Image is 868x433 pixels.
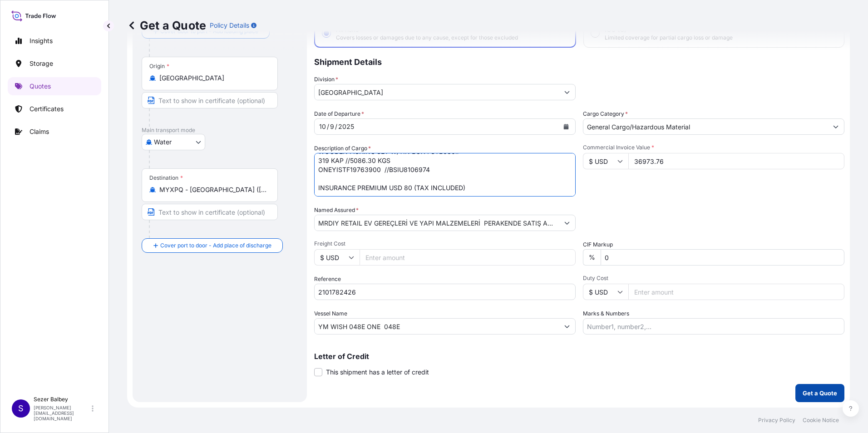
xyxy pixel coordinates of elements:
button: Show suggestions [828,118,844,135]
span: Freight Cost [314,240,576,247]
p: [PERSON_NAME][EMAIL_ADDRESS][DOMAIN_NAME] [34,405,90,421]
button: Cover port to door - Add place of discharge [142,238,283,253]
a: Claims [8,123,101,141]
a: Quotes [8,77,101,95]
a: Storage [8,54,101,73]
input: Text to appear on certificate [142,204,278,220]
span: S [18,404,24,413]
p: Claims [30,127,49,136]
span: Cover port to door - Add place of discharge [160,241,271,250]
label: Cargo Category [583,109,628,118]
p: Insights [30,36,53,45]
a: Certificates [8,100,101,118]
input: Enter percentage [601,249,844,266]
label: Named Assured [314,206,359,215]
p: Quotes [30,82,51,91]
input: Your internal reference [314,284,576,300]
input: Number1, number2,... [583,318,844,335]
input: Text to appear on certificate [142,92,278,108]
p: Letter of Credit [314,353,844,360]
label: CIF Markup [583,240,613,249]
input: Destination [159,185,266,194]
input: Type to search division [315,84,559,100]
a: Privacy Policy [758,417,795,424]
div: year, [337,121,355,132]
button: Select transport [142,134,205,150]
input: Origin [159,74,266,83]
label: Vessel Name [314,309,347,318]
p: Storage [30,59,53,68]
p: Policy Details [210,21,249,30]
div: / [335,121,337,132]
input: Type to search vessel name or IMO [315,318,559,335]
span: Commercial Invoice Value [583,144,844,151]
span: Date of Departure [314,109,364,118]
input: Select a commodity type [583,118,828,135]
a: Cookie Notice [803,417,839,424]
button: Show suggestions [559,84,575,100]
span: This shipment has a letter of credit [326,368,429,377]
button: Show suggestions [559,215,575,231]
div: Origin [149,63,169,70]
a: Insights [8,32,101,50]
p: Get a Quote [803,389,837,398]
input: Full name [315,215,559,231]
button: Show suggestions [559,318,575,335]
button: Get a Quote [795,384,844,402]
label: Division [314,75,338,84]
label: Description of Cargo [314,144,371,153]
input: Type amount [628,153,844,169]
label: Reference [314,275,341,284]
p: Certificates [30,104,64,113]
p: Main transport mode [142,127,298,134]
div: / [327,121,329,132]
label: Marks & Numbers [583,309,629,318]
div: month, [318,121,327,132]
input: Enter amount [360,249,576,266]
span: Water [154,138,172,147]
span: Duty Cost [583,275,844,282]
div: Destination [149,174,183,182]
div: day, [329,121,335,132]
button: Calendar [559,119,573,134]
p: Get a Quote [127,18,206,33]
div: % [583,249,601,266]
input: Enter amount [628,284,844,300]
p: Sezer Balbey [34,396,90,403]
p: Shipment Details [314,48,844,75]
